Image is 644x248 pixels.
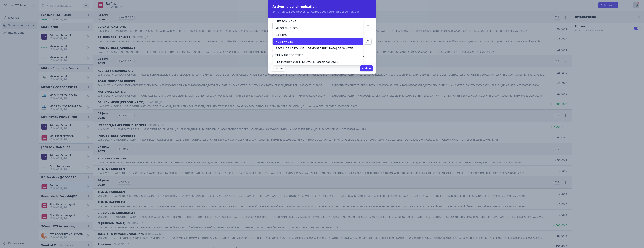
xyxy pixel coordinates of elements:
[275,60,338,64] span: The International TRIZ Official Association ASBL
[275,40,293,44] span: RD SERVICES
[275,20,297,23] span: [PERSON_NAME]
[275,33,287,37] span: O.J IMMO
[275,47,357,50] span: REVEIL DE LA FOI ASBL [DEMOGRAPHIC_DATA] DE SANCTIFICATION
[275,26,298,30] span: MP SOLVING SCS
[275,53,303,57] span: TRAINING TOGETHER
